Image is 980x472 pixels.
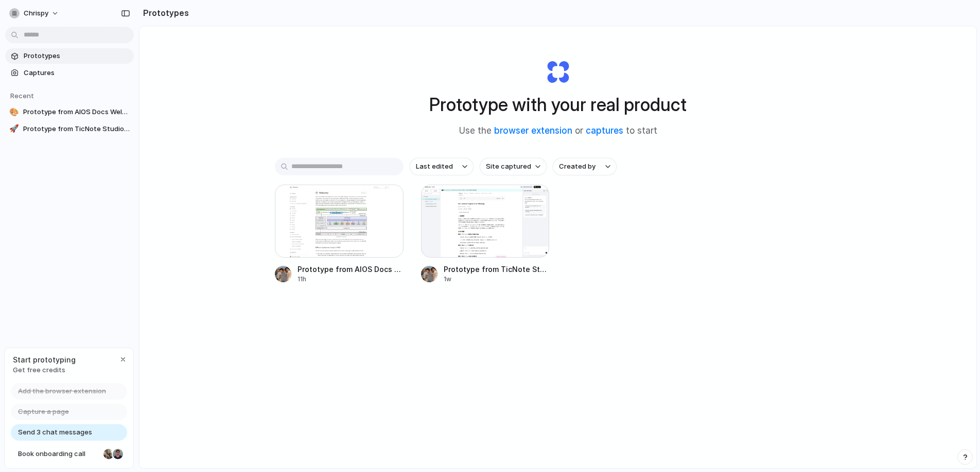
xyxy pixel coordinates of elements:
a: Captures [5,65,134,81]
span: Send 3 chat messages [18,427,92,438]
span: Start prototyping [13,354,76,365]
div: Nicole Kubica [102,448,115,460]
span: Prototype from TicNote Studio – AI Meeting Notes & Insights [444,264,550,275]
span: Use the or to start [459,124,657,138]
span: Add the browser extension [18,386,106,396]
h1: Prototype with your real product [429,91,687,118]
a: 🚀Prototype from TicNote Studio – AI Meeting Notes & Insights [5,121,134,137]
span: Prototype from AIOS Docs Welcome [23,107,130,117]
span: Site captured [486,161,531,172]
a: captures [586,125,623,136]
span: Book onboarding call [18,449,99,459]
span: Captures [24,68,130,78]
div: 1w [444,275,550,284]
a: Prototype from TicNote Studio – AI Meeting Notes & InsightsPrototype from TicNote Studio – AI Mee... [421,185,550,284]
a: Prototypes [5,48,134,64]
span: chrispy [24,8,48,19]
span: Prototypes [24,51,130,61]
span: Created by [559,161,596,172]
button: Created by [553,158,617,175]
div: 🚀 [9,124,19,134]
div: 11h [297,275,404,284]
button: Site captured [480,158,547,175]
div: Christian Iacullo [112,448,124,460]
span: Capture a page [18,407,69,417]
button: Last edited [410,158,474,175]
h2: Prototypes [139,7,189,19]
span: Prototype from AIOS Docs Welcome [297,264,404,275]
span: Last edited [416,161,453,172]
a: Prototype from AIOS Docs WelcomePrototype from AIOS Docs Welcome11h [275,185,404,284]
span: Prototype from TicNote Studio – AI Meeting Notes & Insights [23,124,130,134]
span: Get free credits [13,365,76,375]
a: 🎨Prototype from AIOS Docs Welcome [5,104,134,120]
span: Recent [10,92,34,100]
button: chrispy [5,5,64,22]
div: 🎨 [9,107,19,117]
a: browser extension [494,125,572,136]
a: Book onboarding call [11,446,127,462]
